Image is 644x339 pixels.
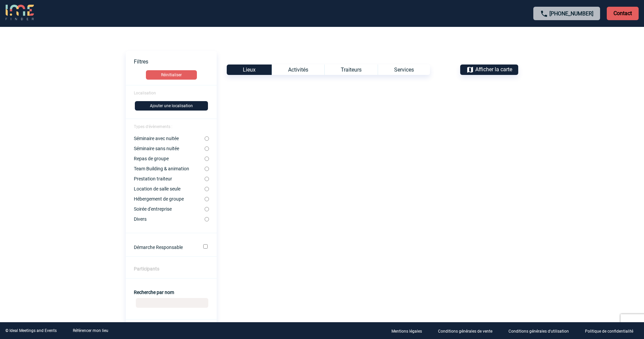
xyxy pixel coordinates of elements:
div: Traiteurs [324,65,378,75]
p: Mentions légales [391,329,422,334]
div: Lieux [227,65,272,75]
p: Conditions générales de vente [438,329,492,334]
p: Filtres [134,58,217,65]
span: Afficher la carte [475,66,512,73]
a: Mentions légales [386,328,433,334]
div: © Ideal Meetings and Events [5,328,57,333]
label: Séminaire sans nuitée [134,146,205,151]
div: Activités [272,65,324,75]
span: Types d'évènements : [134,124,172,129]
span: Localisation [134,91,156,95]
div: Services [378,65,430,75]
label: Participants [134,266,159,271]
label: Prestation traiteur [134,176,205,181]
label: Repas de groupe [134,156,205,161]
a: Politique de confidentialité [580,328,644,334]
label: Séminaire avec nuitée [134,136,205,141]
label: Team Building & animation [134,166,205,171]
a: Réinitialiser [126,70,217,80]
p: Conditions générales d'utilisation [508,329,569,334]
button: Ajouter une localisation [135,101,208,111]
a: Conditions générales d'utilisation [503,328,580,334]
a: [PHONE_NUMBER] [549,10,593,17]
label: Divers [134,216,205,222]
label: Démarche Responsable [134,245,194,250]
label: Hébergement de groupe [134,196,205,202]
label: Recherche par nom [134,290,174,295]
p: Politique de confidentialité [585,329,633,334]
button: Réinitialiser [146,70,197,80]
img: call-24-px.png [540,10,548,18]
label: Location de salle seule [134,186,205,192]
input: Démarche Responsable [203,244,208,249]
a: Conditions générales de vente [433,328,503,334]
p: Contact [607,7,639,20]
label: Soirée d'entreprise [134,206,205,212]
a: Référencer mon lieu [73,328,108,333]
